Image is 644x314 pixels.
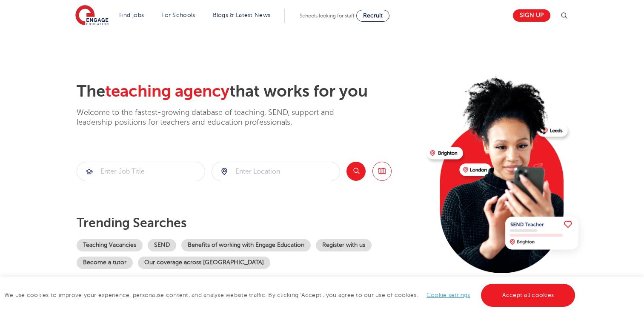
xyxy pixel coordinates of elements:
[77,257,133,269] a: Become a tutor
[77,108,358,128] p: Welcome to the fastest-growing database of teaching, SEND, support and leadership positions for t...
[77,162,205,181] div: Submit
[213,12,271,18] a: Blogs & Latest News
[513,9,550,22] a: Sign up
[212,162,340,181] input: Submit
[148,239,176,251] a: SEND
[356,10,389,22] a: Recruit
[346,162,366,181] button: Search
[77,215,420,231] p: Trending searches
[77,239,143,251] a: Teaching Vacancies
[426,292,470,298] a: Cookie settings
[300,13,355,19] span: Schools looking for staff
[75,5,109,26] img: Engage Education
[138,257,270,269] a: Our coverage across [GEOGRAPHIC_DATA]
[181,239,311,251] a: Benefits of working with Engage Education
[119,12,144,18] a: Find jobs
[481,284,575,307] a: Accept all cookies
[316,239,372,251] a: Register with us
[212,162,340,181] div: Submit
[161,12,195,18] a: For Schools
[363,12,383,19] span: Recruit
[77,162,205,181] input: Submit
[4,292,577,298] span: We use cookies to improve your experience, personalise content, and analyse website traffic. By c...
[77,82,420,101] h2: The that works for you
[105,82,229,100] span: teaching agency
